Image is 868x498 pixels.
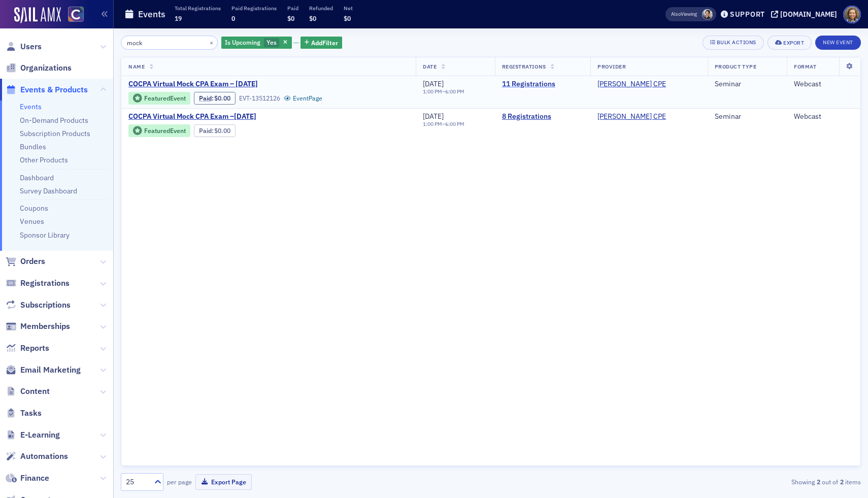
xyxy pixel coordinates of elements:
span: Surgent CPE [597,80,666,89]
div: Showing out of items [621,477,861,486]
span: : [199,94,215,102]
span: Product Type [715,63,756,70]
span: : [199,127,215,135]
p: Paid Registrations [231,5,277,12]
div: – [423,88,464,95]
div: Webcast [794,112,853,121]
button: AddFilter [301,37,342,49]
div: Also [671,11,681,17]
span: Format [794,63,816,70]
span: Yes [266,38,277,46]
a: Tasks [6,408,42,419]
span: Tasks [20,408,42,419]
span: $0 [344,14,351,22]
a: Venues [20,217,44,226]
a: Events & Products [6,84,88,95]
a: E-Learning [6,429,60,441]
span: Viewing [671,11,697,18]
span: 0 [231,14,235,22]
div: Export [783,40,804,46]
span: Surgent CPE [597,112,666,121]
div: 25 [126,477,148,487]
p: Refunded [309,5,333,12]
a: Email Marketing [6,364,81,376]
div: Support [730,10,765,19]
strong: 2 [815,477,822,486]
time: 6:00 PM [445,88,464,95]
div: Bulk Actions [717,40,756,45]
strong: 2 [838,477,845,486]
span: COCPA Virtual Mock CPA Exam –November, 2025 [128,112,299,121]
div: Featured Event [144,95,186,101]
a: Paid [199,127,212,135]
a: Users [6,41,42,52]
span: Organizations [20,62,72,74]
span: Profile [843,6,861,23]
span: $0.00 [214,94,230,102]
a: 11 Registrations [502,80,583,89]
a: 8 Registrations [502,112,583,121]
h1: Events [138,8,165,20]
button: Export [767,36,812,50]
span: Finance [20,473,49,484]
a: Reports [6,343,49,354]
span: Is Upcoming [225,38,260,46]
div: [DOMAIN_NAME] [780,10,837,19]
a: Registrations [6,278,70,289]
div: Seminar [715,80,780,89]
button: [DOMAIN_NAME] [771,11,841,18]
span: 19 [175,14,182,22]
a: View Homepage [61,7,84,24]
span: $0 [309,14,316,22]
span: Pamela Galey-Coleman [702,9,713,20]
div: Paid: 8 - $0 [194,124,236,137]
a: Memberships [6,321,70,332]
span: Memberships [20,321,70,332]
a: Automations [6,451,68,462]
button: New Event [815,36,861,50]
a: Survey Dashboard [20,186,77,195]
a: Subscription Products [20,129,90,138]
a: [PERSON_NAME] CPE [597,112,666,121]
a: COCPA Virtual Mock CPA Exam – [DATE] [128,80,322,89]
span: $0.00 [214,127,230,135]
a: New Event [815,37,861,46]
a: Sponsor Library [20,230,70,240]
time: 1:00 PM [423,120,442,127]
p: Paid [287,5,298,12]
span: Content [20,386,50,397]
a: Coupons [20,204,48,213]
a: [PERSON_NAME] CPE [597,80,666,89]
label: per page [167,477,192,486]
div: Webcast [794,80,853,89]
span: Users [20,41,42,52]
span: Name [128,63,145,70]
button: Bulk Actions [703,36,764,50]
span: Email Marketing [20,364,81,376]
span: COCPA Virtual Mock CPA Exam – October, 2025 [128,80,299,89]
a: Subscriptions [6,300,71,311]
div: Featured Event [128,92,190,105]
span: Add Filter [311,38,338,47]
a: Paid [199,94,212,102]
div: Seminar [715,112,780,121]
time: 6:00 PM [445,120,464,127]
span: Date [423,63,437,70]
img: SailAMX [14,7,61,23]
a: On-Demand Products [20,116,88,125]
div: EVT-13512126 [239,94,280,102]
time: 1:00 PM [423,88,442,95]
span: [DATE] [423,79,444,88]
span: E-Learning [20,429,60,441]
span: Provider [597,63,626,70]
a: Orders [6,256,45,267]
span: Registrations [20,278,70,289]
a: Events [20,102,42,111]
a: Dashboard [20,173,54,182]
div: Featured Event [144,128,186,134]
div: Yes [221,37,292,49]
span: Subscriptions [20,300,71,311]
div: – [423,121,464,127]
div: Featured Event [128,124,190,137]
